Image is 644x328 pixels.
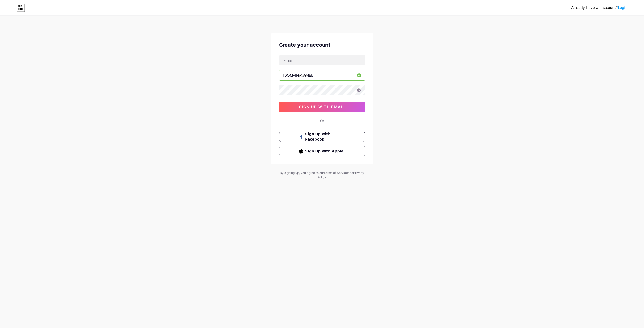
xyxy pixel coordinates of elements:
div: [DOMAIN_NAME]/ [283,73,313,78]
div: Or [320,118,324,123]
span: Sign up with Apple [305,148,345,154]
div: Already have an account? [571,5,628,11]
button: Sign up with Apple [279,146,365,156]
span: sign up with email [299,105,345,109]
a: Terms of Service [324,171,348,175]
button: sign up with email [279,102,365,112]
span: Sign up with Facebook [305,131,345,142]
a: Login [618,6,628,10]
div: By signing up, you agree to our and . [278,171,366,180]
input: username [279,70,365,80]
input: Email [279,55,365,65]
div: Create your account [279,41,365,49]
button: Sign up with Facebook [279,132,365,142]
